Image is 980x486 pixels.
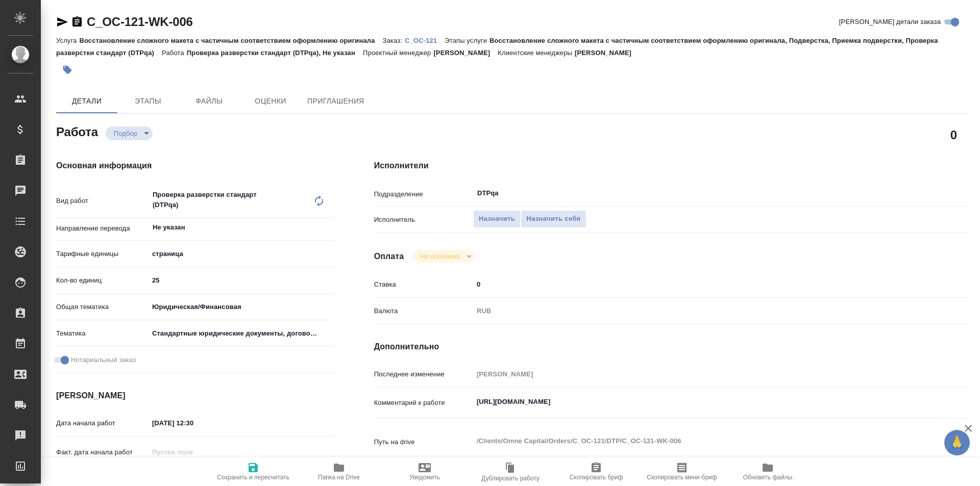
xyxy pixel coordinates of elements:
input: Пустое поле [473,367,919,381]
div: Подбор [412,249,475,263]
p: Проектный менеджер [363,49,433,57]
p: Этапы услуги [445,37,489,44]
div: RUB [473,302,919,320]
span: Уведомить [409,474,440,481]
div: Юридическая/Финансовая [149,298,333,316]
button: Назначить себя [521,210,586,228]
button: Скопировать ссылку [71,16,83,28]
button: Уведомить [382,457,468,486]
p: Услуга [56,37,79,44]
span: Этапы [124,95,173,108]
p: Восстановление сложного макета с частичным соответствием оформлению оригинала, Подверстка, Приемк... [56,37,938,57]
span: Нотариальный заказ [71,355,136,365]
p: [PERSON_NAME] [433,49,498,57]
button: Подбор [111,129,140,138]
textarea: [URL][DOMAIN_NAME] [473,393,919,411]
h4: Исполнители [374,160,969,172]
h4: Дополнительно [374,341,969,353]
button: Назначить [473,210,521,228]
p: Тематика [56,328,149,339]
div: Подбор [106,126,153,140]
p: Заказ: [383,37,405,44]
button: Скопировать мини-бриф [639,457,725,486]
h4: Оплата [374,250,404,263]
p: Направление перевода [56,223,149,234]
div: страница [149,245,333,263]
h4: [PERSON_NAME] [56,390,333,402]
h2: Работа [56,122,98,140]
p: Факт. дата начала работ [56,447,149,457]
span: Дублировать работу [481,475,540,482]
p: Проверка разверстки стандарт (DTPqa), Не указан [187,49,363,57]
h4: Основная информация [56,160,333,172]
p: Кол-во единиц [56,275,149,286]
span: Обновить файлы [743,474,793,481]
p: Клиентские менеджеры [498,49,575,57]
button: 🙏 [944,430,970,455]
button: Скопировать ссылку для ЯМессенджера [56,16,68,28]
span: Детали [62,95,111,108]
button: Open [914,192,916,194]
button: Сохранить и пересчитать [210,457,296,486]
textarea: /Clients/Omne Capital/Orders/C_OC-121/DTP/C_OC-121-WK-006 [473,432,919,450]
button: Скопировать бриф [553,457,639,486]
a: C_OC-121-WK-006 [87,15,193,29]
button: Не оплачена [417,252,462,261]
button: Дублировать работу [468,457,553,486]
input: Пустое поле [149,445,238,459]
input: ✎ Введи что-нибудь [149,416,238,430]
p: Ставка [374,279,473,290]
a: C_OC-121 [405,36,445,44]
p: Работа [162,49,187,57]
button: Добавить тэг [56,59,79,81]
p: C_OC-121 [405,37,445,44]
p: Подразделение [374,189,473,199]
p: Восстановление сложного макета с частичным соответствием оформлению оригинала [79,37,382,44]
p: Общая тематика [56,302,149,312]
button: Обновить файлы [725,457,811,486]
span: Скопировать бриф [569,474,623,481]
span: 🙏 [948,432,966,453]
span: Назначить [479,213,515,225]
button: Open [328,226,330,228]
div: Стандартные юридические документы, договоры, уставы [149,325,333,342]
input: ✎ Введи что-нибудь [473,277,919,292]
span: Файлы [185,95,234,108]
span: [PERSON_NAME] детали заказа [839,17,941,27]
p: Дата начала работ [56,418,149,428]
span: Оценки [246,95,295,108]
span: Сохранить и пересчитать [217,474,289,481]
h2: 0 [950,126,957,143]
p: Вид работ [56,196,149,206]
input: ✎ Введи что-нибудь [149,273,333,288]
span: Папка на Drive [318,474,360,481]
span: Приглашения [307,95,364,108]
p: Валюта [374,306,473,316]
p: Исполнитель [374,215,473,225]
p: Тарифные единицы [56,249,149,259]
p: Путь на drive [374,437,473,447]
button: Папка на Drive [296,457,382,486]
p: Последнее изменение [374,369,473,379]
span: Назначить себя [526,213,580,225]
p: [PERSON_NAME] [575,49,639,57]
span: Скопировать мини-бриф [647,474,717,481]
p: Комментарий к работе [374,398,473,408]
